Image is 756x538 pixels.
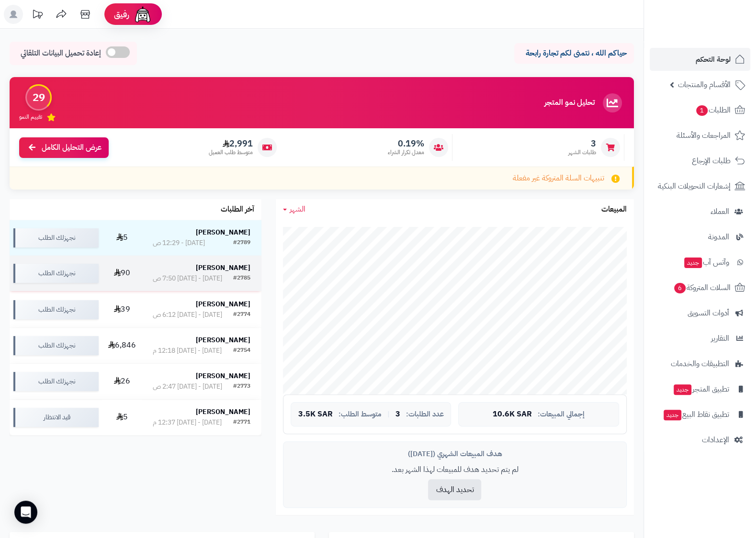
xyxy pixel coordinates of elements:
[568,148,596,157] span: طلبات الشهر
[102,292,142,327] td: 39
[153,274,222,283] div: [DATE] - [DATE] 7:50 ص
[696,105,708,116] span: 1
[688,306,729,320] span: أدوات التسويق
[13,300,99,319] div: نجهزلك الطلب
[711,205,729,218] span: العملاء
[102,400,142,435] td: 5
[678,78,731,91] span: الأقسام والمنتجات
[684,258,702,268] span: جديد
[196,299,250,309] strong: [PERSON_NAME]
[102,256,142,291] td: 90
[14,501,37,524] div: Open Intercom Messenger
[19,137,109,158] a: عرض التحليل الكامل
[711,332,729,345] span: التقارير
[395,410,400,419] span: 3
[153,310,222,320] div: [DATE] - [DATE] 6:12 ص
[13,228,99,247] div: نجهزلك الطلب
[650,378,750,401] a: تطبيق المتجرجديد
[513,173,604,184] span: تنبيهات السلة المتروكة غير مفعلة
[25,5,49,26] a: تحديثات المنصة
[650,225,750,248] a: المدونة
[650,251,750,274] a: وآتس آبجديد
[650,352,750,375] a: التطبيقات والخدمات
[708,230,729,244] span: المدونة
[521,48,627,59] p: حياكم الله ، نتمنى لكم تجارة رابحة
[388,148,424,157] span: معدل تكرار الشراء
[221,205,254,214] h3: آخر الطلبات
[102,364,142,399] td: 26
[153,418,222,427] div: [DATE] - [DATE] 12:37 م
[233,274,250,283] div: #2785
[671,357,729,370] span: التطبيقات والخدمات
[42,142,102,153] span: عرض التحليل الكامل
[233,382,250,392] div: #2773
[650,302,750,325] a: أدوات التسويق
[283,204,305,215] a: الشهر
[291,449,619,459] div: هدف المبيعات الشهري ([DATE])
[290,203,305,215] span: الشهر
[683,256,729,269] span: وآتس آب
[209,148,253,157] span: متوسط طلب العميل
[233,346,250,356] div: #2754
[153,382,222,392] div: [DATE] - [DATE] 2:47 ص
[674,384,691,395] span: جديد
[650,276,750,299] a: السلات المتروكة6
[695,103,731,117] span: الطلبات
[658,179,731,193] span: إشعارات التحويلات البنكية
[493,410,532,419] span: 10.6K SAR
[102,328,142,363] td: 6,846
[650,175,750,198] a: إشعارات التحويلات البنكية
[692,154,731,168] span: طلبات الإرجاع
[196,407,250,417] strong: [PERSON_NAME]
[677,129,731,142] span: المراجعات والأسئلة
[538,410,585,418] span: إجمالي المبيعات:
[153,238,205,248] div: [DATE] - 12:29 ص
[428,479,481,500] button: تحديد الهدف
[663,408,729,421] span: تطبيق نقاط البيع
[13,408,99,427] div: قيد الانتظار
[196,263,250,273] strong: [PERSON_NAME]
[196,371,250,381] strong: [PERSON_NAME]
[673,281,731,294] span: السلات المتروكة
[673,382,729,396] span: تطبيق المتجر
[664,410,681,420] span: جديد
[298,410,333,419] span: 3.5K SAR
[650,48,750,71] a: لوحة التحكم
[209,138,253,149] span: 2,991
[601,205,627,214] h3: المبيعات
[153,346,222,356] div: [DATE] - [DATE] 12:18 م
[696,53,731,66] span: لوحة التحكم
[233,418,250,427] div: #2771
[233,238,250,248] div: #2789
[406,410,444,418] span: عدد الطلبات:
[702,433,729,447] span: الإعدادات
[13,264,99,283] div: نجهزلك الطلب
[650,124,750,147] a: المراجعات والأسئلة
[233,310,250,320] div: #2774
[568,138,596,149] span: 3
[339,410,382,418] span: متوسط الطلب:
[544,99,595,107] h3: تحليل نمو المتجر
[133,5,152,24] img: ai-face.png
[196,335,250,345] strong: [PERSON_NAME]
[650,149,750,172] a: طلبات الإرجاع
[650,403,750,426] a: تطبيق نقاط البيعجديد
[19,113,42,121] span: تقييم النمو
[387,411,390,418] span: |
[196,227,250,237] strong: [PERSON_NAME]
[650,327,750,350] a: التقارير
[13,372,99,391] div: نجهزلك الطلب
[13,336,99,355] div: نجهزلك الطلب
[102,220,142,256] td: 5
[291,464,619,475] p: لم يتم تحديد هدف للمبيعات لهذا الشهر بعد.
[114,9,129,20] span: رفيق
[650,200,750,223] a: العملاء
[674,283,686,293] span: 6
[21,48,101,59] span: إعادة تحميل البيانات التلقائي
[650,99,750,122] a: الطلبات1
[650,428,750,451] a: الإعدادات
[388,138,424,149] span: 0.19%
